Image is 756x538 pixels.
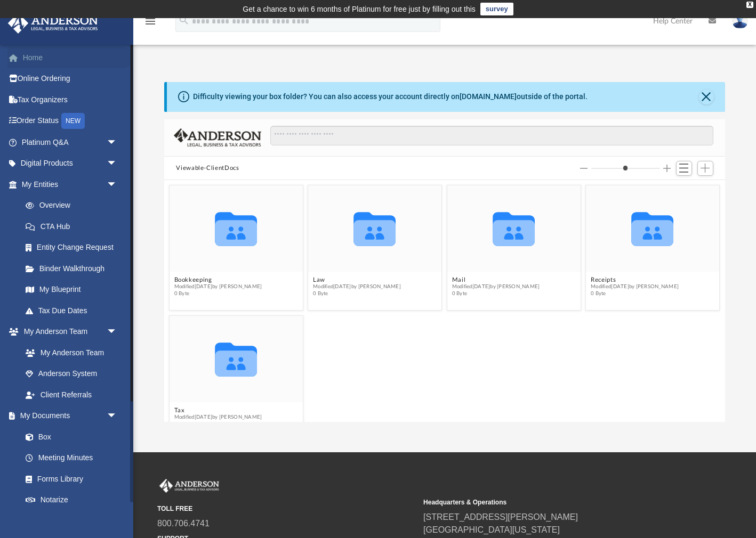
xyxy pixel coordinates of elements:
a: CTA Hub [15,216,133,237]
a: [DOMAIN_NAME] [460,92,517,101]
a: Anderson System [15,363,128,385]
a: Box [15,426,123,447]
span: arrow_drop_down [107,174,128,195]
a: Notarize [15,490,128,511]
a: My Entitiesarrow_drop_down [7,174,133,195]
input: Search files and folders [270,126,713,146]
a: Digital Productsarrow_drop_down [7,153,133,174]
span: 0 Byte [452,290,540,297]
input: Column size [591,165,660,172]
a: menu [144,20,157,28]
img: Anderson Advisors Platinum Portal [157,479,221,493]
span: 0 Byte [591,290,679,297]
button: Bookkeeping [174,276,262,283]
button: Switch to List View [676,161,692,176]
span: Modified [DATE] by [PERSON_NAME] [174,414,262,421]
button: Receipts [591,276,679,283]
span: arrow_drop_down [107,153,128,175]
a: My Anderson Teamarrow_drop_down [7,321,128,343]
small: TOLL FREE [157,504,416,513]
a: Order StatusNEW [7,110,133,132]
span: 0 Byte [174,421,262,428]
span: Modified [DATE] by [PERSON_NAME] [174,283,262,290]
span: Modified [DATE] by [PERSON_NAME] [452,283,540,290]
div: grid [164,180,725,422]
button: Decrease column size [580,165,588,172]
div: NEW [61,113,85,129]
button: Add [697,161,713,176]
div: close [746,2,753,8]
span: arrow_drop_down [107,405,128,427]
a: 800.706.4741 [157,519,210,528]
div: Difficulty viewing your box folder? You can also access your account directly on outside of the p... [193,91,588,102]
a: Online Ordering [7,68,133,89]
span: arrow_drop_down [107,132,128,153]
i: search [178,14,190,26]
i: menu [144,15,157,28]
button: Increase column size [663,165,671,172]
span: 0 Byte [174,290,262,297]
button: Tax [174,407,262,414]
button: Close [699,89,714,104]
a: Tax Due Dates [15,300,133,321]
img: Anderson Advisors Platinum Portal [5,13,101,34]
a: Entity Change Request [15,237,133,258]
a: Overview [15,195,133,216]
span: arrow_drop_down [107,321,128,343]
a: Forms Library [15,468,123,490]
a: Binder Walkthrough [15,258,133,279]
button: Law [313,276,401,283]
a: Client Referrals [15,384,128,405]
a: survey [480,3,513,15]
span: 0 Byte [313,290,401,297]
div: Get a chance to win 6 months of Platinum for free just by filling out this [243,3,476,15]
img: User Pic [732,13,748,29]
span: Modified [DATE] by [PERSON_NAME] [313,283,401,290]
a: Tax Organizers [7,89,133,110]
a: Home [7,47,133,68]
a: My Blueprint [15,279,128,300]
a: My Anderson Team [15,342,123,363]
button: Mail [452,276,540,283]
a: Meeting Minutes [15,447,128,469]
span: Modified [DATE] by [PERSON_NAME] [591,283,679,290]
small: Headquarters & Operations [423,498,682,507]
a: [STREET_ADDRESS][PERSON_NAME] [423,512,578,521]
a: [GEOGRAPHIC_DATA][US_STATE] [423,525,560,534]
a: My Documentsarrow_drop_down [7,405,128,427]
a: Platinum Q&Aarrow_drop_down [7,132,133,153]
button: Viewable-ClientDocs [176,164,239,173]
